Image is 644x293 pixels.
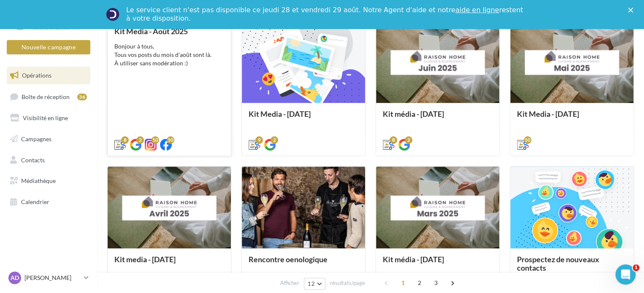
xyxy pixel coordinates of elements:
[7,270,90,286] a: AD [PERSON_NAME]
[5,151,92,169] a: Contacts
[429,276,443,290] span: 3
[524,136,531,144] div: 10
[628,8,636,13] div: Fermer
[396,276,410,290] span: 1
[383,255,444,264] span: Kit média - [DATE]
[280,279,299,287] span: Afficher
[633,264,639,271] span: 1
[615,264,636,285] iframe: Intercom live chat
[271,136,278,144] div: 2
[383,109,444,118] span: Kit média - [DATE]
[5,193,92,211] a: Calendrier
[23,114,68,121] span: Visibilité en ligne
[455,6,499,14] a: aide en ligne
[255,136,263,144] div: 9
[249,109,311,118] span: Kit Media - [DATE]
[5,130,92,148] a: Campagnes
[152,136,159,144] div: 10
[308,280,315,287] span: 12
[5,88,92,106] a: Boîte de réception36
[114,42,224,67] div: Bonjour à tous, Tous vos posts du mois d'août sont là. À utiliser sans modération :)
[114,27,188,36] span: Kit Media - Août 2025
[126,6,525,23] div: Le service client n'est pas disponible ce jeudi 28 et vendredi 29 août. Notre Agent d'aide et not...
[11,274,19,282] span: AD
[24,274,81,282] p: [PERSON_NAME]
[390,136,397,144] div: 8
[77,94,87,100] div: 36
[7,40,90,54] button: Nouvelle campagne
[136,136,144,144] div: 2
[167,136,174,144] div: 10
[121,136,129,144] div: 8
[5,109,92,127] a: Visibilité en ligne
[21,198,49,205] span: Calendrier
[249,255,327,264] span: Rencontre oenologique
[21,156,45,163] span: Contacts
[330,279,365,287] span: résultats/page
[517,255,599,272] span: Prospectez de nouveaux contacts
[5,172,92,190] a: Médiathèque
[5,67,92,84] a: Opérations
[405,136,412,144] div: 2
[21,177,56,184] span: Médiathèque
[106,8,119,21] img: Profile image for Service-Client
[517,109,579,118] span: Kit Media - [DATE]
[413,276,426,290] span: 2
[22,72,51,79] span: Opérations
[304,278,325,290] button: 12
[22,93,70,100] span: Boîte de réception
[21,135,51,142] span: Campagnes
[114,255,176,264] span: Kit media - [DATE]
